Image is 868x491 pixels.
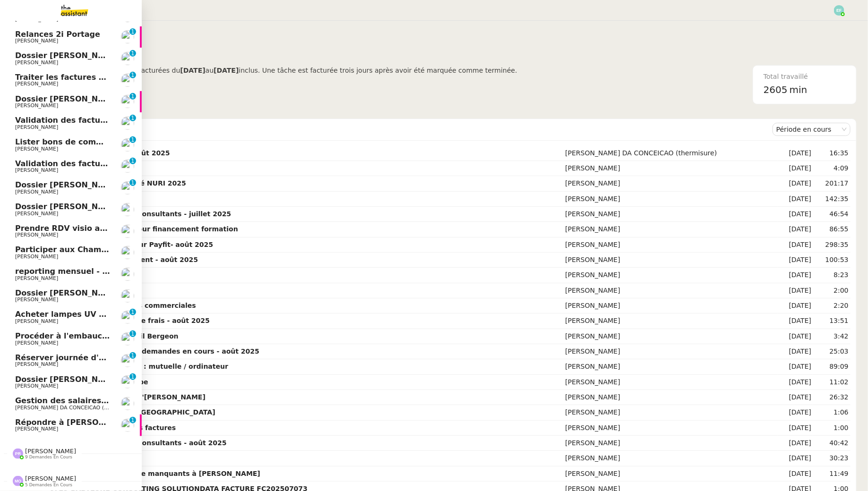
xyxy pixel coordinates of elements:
[777,253,813,268] td: [DATE]
[777,207,813,222] td: [DATE]
[25,475,76,482] span: [PERSON_NAME]
[15,59,58,66] span: [PERSON_NAME]
[777,268,813,283] td: [DATE]
[129,179,136,186] nz-badge-sup: 1
[813,146,851,161] td: 16:35
[563,268,777,283] td: [PERSON_NAME]
[15,30,100,39] span: Relances 2i Portage
[563,329,777,344] td: [PERSON_NAME]
[15,353,128,362] span: Réserver journée d'équipe
[813,405,851,420] td: 1:06
[131,93,135,102] p: 1
[777,390,813,405] td: [DATE]
[776,123,847,135] nz-select-item: Période en cours
[15,383,58,389] span: [PERSON_NAME]
[777,222,813,237] td: [DATE]
[813,192,851,207] td: 142:35
[15,275,58,281] span: [PERSON_NAME]
[15,180,120,189] span: Dossier [PERSON_NAME]
[131,330,135,339] p: 1
[131,417,135,425] p: 1
[15,189,58,195] span: [PERSON_NAME]
[15,331,193,340] span: Procéder à l'embauche d'[PERSON_NAME]
[15,254,58,260] span: [PERSON_NAME]
[50,393,206,401] strong: Procéder à l'embauche d'[PERSON_NAME]
[121,74,134,87] img: users%2FSg6jQljroSUGpSfKFUOPmUmNaZ23%2Favatar%2FUntitled.png
[129,309,136,315] nz-badge-sup: 1
[813,375,851,390] td: 11:02
[813,421,851,436] td: 1:00
[129,93,136,100] nz-badge-sup: 1
[239,67,517,74] span: inclus. Une tâche est facturée trois jours après avoir été marquée comme terminée.
[121,225,134,238] img: users%2FSg6jQljroSUGpSfKFUOPmUmNaZ23%2Favatar%2FUntitled.png
[764,71,846,82] div: Total travaillé
[131,158,135,166] p: 1
[813,253,851,268] td: 100:53
[777,298,813,313] td: [DATE]
[121,289,134,303] img: users%2FfjlNmCTkLiVoA3HQjY3GA5JXGxb2%2Favatar%2Fstarofservice_97480retdsc0392.png
[15,245,220,254] span: Participer aux Champions de la Croissance 2026
[15,102,58,109] span: [PERSON_NAME]
[777,237,813,253] td: [DATE]
[15,361,58,367] span: [PERSON_NAME]
[813,329,851,344] td: 3:42
[15,340,58,346] span: [PERSON_NAME]
[131,309,135,317] p: 1
[15,124,58,130] span: [PERSON_NAME]
[121,181,134,195] img: users%2FSg6jQljroSUGpSfKFUOPmUmNaZ23%2Favatar%2FUntitled.png
[777,421,813,436] td: [DATE]
[563,436,777,451] td: [PERSON_NAME]
[131,179,135,188] p: 1
[15,296,58,303] span: [PERSON_NAME]
[15,396,153,405] span: Gestion des salaires - août 2025
[15,232,58,238] span: [PERSON_NAME]
[777,192,813,207] td: [DATE]
[790,82,808,98] span: min
[813,207,851,222] td: 46:54
[15,426,58,432] span: [PERSON_NAME]
[563,421,777,436] td: [PERSON_NAME]
[15,73,135,82] span: Traiter les factures d'[DATE]
[563,283,777,298] td: [PERSON_NAME]
[15,116,217,125] span: Validation des factures consultants - août 2025
[813,222,851,237] td: 86:55
[15,310,144,319] span: Acheter lampes UV moustique
[121,95,134,108] img: users%2FSg6jQljroSUGpSfKFUOPmUmNaZ23%2Favatar%2FUntitled.png
[13,449,23,459] img: svg
[563,146,777,161] td: [PERSON_NAME] DA CONCEICAO (thermisure)
[563,451,777,466] td: [PERSON_NAME]
[813,344,851,359] td: 25:03
[48,120,773,139] div: Demandes
[121,160,134,173] img: users%2FSg6jQljroSUGpSfKFUOPmUmNaZ23%2Favatar%2FUntitled.png
[563,390,777,405] td: [PERSON_NAME]
[813,237,851,253] td: 298:35
[131,28,135,37] p: 1
[129,28,136,35] nz-badge-sup: 1
[813,451,851,466] td: 30:23
[563,298,777,313] td: [PERSON_NAME]
[813,176,851,191] td: 201:17
[206,67,214,74] span: au
[121,117,134,130] img: users%2FSg6jQljroSUGpSfKFUOPmUmNaZ23%2Favatar%2FUntitled.png
[563,344,777,359] td: [PERSON_NAME]
[50,347,259,355] strong: Suivi hebdomadaire des demandes en cours - août 2025
[214,67,239,74] b: [DATE]
[180,67,205,74] b: [DATE]
[813,298,851,313] td: 2:20
[15,159,223,168] span: Validation des factures consultants - juillet 2025
[15,375,120,384] span: Dossier [PERSON_NAME]
[777,161,813,176] td: [DATE]
[25,455,72,460] span: 9 demandes en cours
[813,268,851,283] td: 8:23
[15,202,120,211] span: Dossier [PERSON_NAME]
[764,84,788,95] span: 2605
[777,375,813,390] td: [DATE]
[15,224,196,233] span: Prendre RDV visio avec cabinet comptable
[563,237,777,253] td: [PERSON_NAME]
[121,311,134,324] img: users%2FlEKjZHdPaYMNgwXp1mLJZ8r8UFs1%2Favatar%2F1e03ee85-bb59-4f48-8ffa-f076c2e8c285
[563,313,777,329] td: [PERSON_NAME]
[121,397,134,410] img: users%2FhitvUqURzfdVsA8TDJwjiRfjLnH2%2Favatar%2Flogo-thermisure.png
[563,253,777,268] td: [PERSON_NAME]
[131,50,135,59] p: 1
[15,51,120,60] span: Dossier [PERSON_NAME]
